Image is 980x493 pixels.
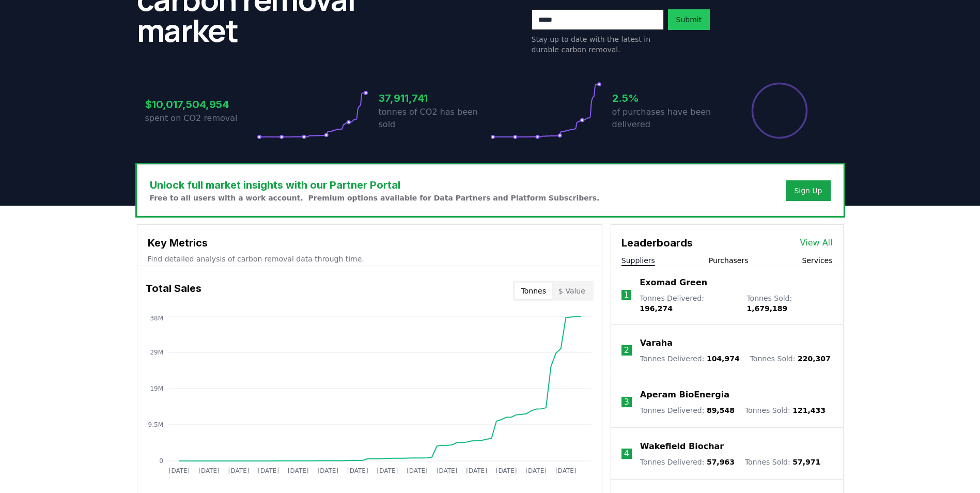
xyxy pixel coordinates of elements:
h3: Leaderboards [621,235,693,251]
p: Find detailed analysis of carbon removal data through time. [148,254,592,264]
h3: 2.5% [612,90,724,106]
a: Exomad Green [640,276,707,289]
span: 1,679,189 [746,304,787,313]
tspan: [DATE] [168,467,190,474]
p: Tonnes Sold : [745,457,820,467]
button: Submit [668,9,710,30]
p: Tonnes Sold : [750,353,831,364]
h3: Unlock full market insights with our Partner Portal [150,177,600,193]
tspan: [DATE] [347,467,368,474]
p: Stay up to date with the latest in durable carbon removal. [532,34,664,55]
button: Services [802,255,832,266]
p: Tonnes Delivered : [640,457,735,467]
span: 57,971 [792,458,820,466]
p: Tonnes Delivered : [640,293,736,314]
p: 2 [624,344,629,357]
h3: $10,017,504,954 [145,97,257,112]
p: spent on CO2 removal [145,112,257,125]
span: 104,974 [707,355,740,363]
tspan: [DATE] [495,467,517,474]
a: Wakefield Biochar [640,440,724,453]
tspan: [DATE] [525,467,547,474]
p: 1 [624,289,629,301]
a: View All [800,237,833,249]
tspan: [DATE] [407,467,428,474]
button: Sign Up [786,180,830,201]
tspan: [DATE] [198,467,220,474]
div: Percentage of sales delivered [751,82,808,140]
button: Tonnes [515,283,552,299]
span: 121,433 [792,406,826,414]
tspan: [DATE] [466,467,487,474]
tspan: [DATE] [436,467,457,474]
button: Suppliers [621,255,655,266]
h3: Total Sales [146,281,201,301]
tspan: 9.5M [148,421,163,428]
p: 4 [624,448,629,460]
span: 89,548 [707,406,735,414]
p: 3 [624,396,629,408]
tspan: [DATE] [317,467,338,474]
button: Purchasers [709,255,749,266]
a: Varaha [640,337,673,349]
a: Sign Up [794,186,822,196]
p: Free to all users with a work account. Premium options available for Data Partners and Platform S... [150,193,600,203]
tspan: [DATE] [287,467,308,474]
button: $ Value [552,283,592,299]
tspan: [DATE] [228,467,249,474]
tspan: 0 [159,457,163,465]
p: Tonnes Sold : [746,293,832,314]
tspan: 29M [150,349,163,356]
h3: 37,911,741 [379,90,490,106]
h3: Key Metrics [148,235,592,251]
p: Tonnes Sold : [745,405,826,415]
tspan: 19M [150,385,163,392]
span: 57,963 [707,458,735,466]
span: 220,307 [798,355,831,363]
p: tonnes of CO2 has been sold [379,106,490,131]
tspan: [DATE] [377,467,398,474]
tspan: [DATE] [258,467,279,474]
p: Tonnes Delivered : [640,405,735,415]
tspan: [DATE] [555,467,576,474]
p: Tonnes Delivered : [640,353,740,364]
tspan: 38M [150,315,163,322]
span: 196,274 [640,304,673,313]
a: Aperam BioEnergia [640,389,729,401]
p: of purchases have been delivered [612,106,724,131]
